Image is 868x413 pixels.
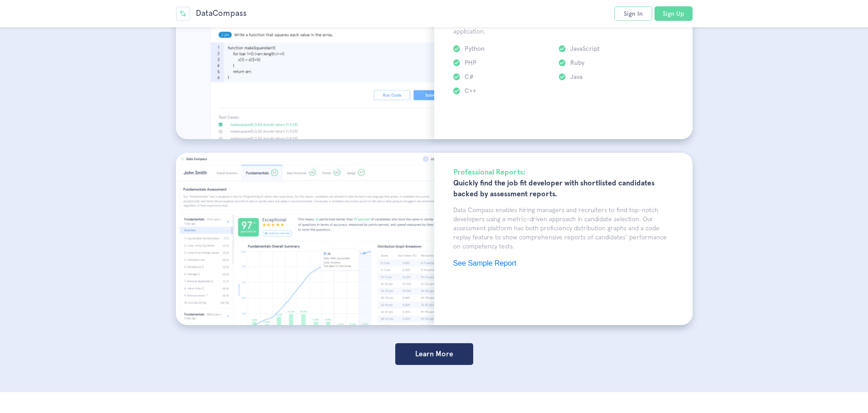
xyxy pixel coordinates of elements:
span: Java [570,73,582,80]
a: DataCompass [176,8,247,18]
span: C++ [465,87,476,94]
a: Learn More [395,343,473,365]
span: Ruby [570,59,584,66]
a: Sign Up [655,6,693,21]
a: Sign In [614,6,652,21]
span: C# [465,73,474,80]
span: JavaScript [570,45,600,52]
h4: Quickly find the job fit developer with shortlisted candidates backed by assessment reports. [453,167,674,199]
span: PHP [465,59,476,66]
span: Professional Reports: [453,167,674,178]
p: Data Compass enables hiring managers and recruiters to find top-notch developers using a metric-d... [453,205,674,251]
span: Python [465,45,485,52]
img: Data Compass [176,6,190,21]
a: See Sample Report [453,259,517,267]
